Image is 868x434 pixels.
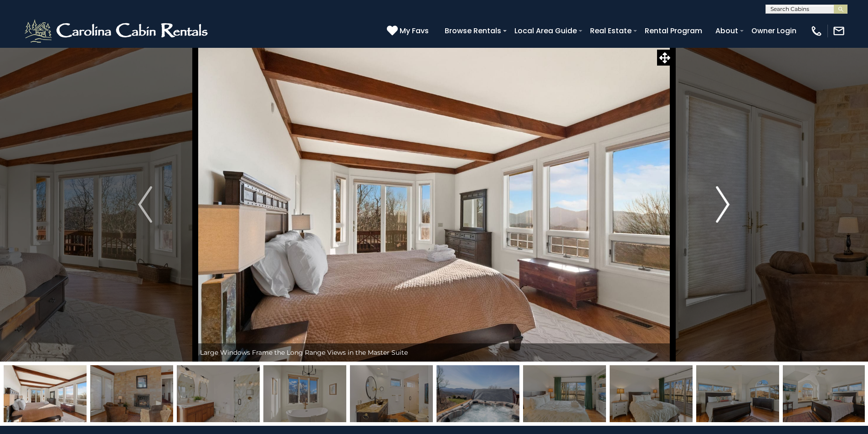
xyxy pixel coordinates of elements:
[610,365,693,422] img: 165554766
[387,25,431,37] a: My Favs
[95,47,195,362] button: Previous
[810,25,823,37] img: phone-regular-white.png
[716,186,729,223] img: arrow
[510,23,581,39] a: Local Area Guide
[711,23,743,39] a: About
[263,365,346,422] img: 165554792
[4,365,87,422] img: 165554767
[832,25,845,37] img: mail-regular-white.png
[138,186,152,223] img: arrow
[586,23,636,39] a: Real Estate
[350,365,433,422] img: 165554784
[90,365,173,422] img: 165554756
[437,365,519,422] img: 163274111
[523,365,606,422] img: 165554764
[400,25,429,36] span: My Favs
[640,23,707,39] a: Rental Program
[673,47,773,362] button: Next
[696,365,779,422] img: 165554771
[23,17,212,45] img: White-1-2.png
[783,365,866,422] img: 165554770
[440,23,506,39] a: Browse Rentals
[177,365,260,422] img: 165554790
[195,343,673,362] div: Large Windows Frame the Long Range Views in the Master Suite
[747,23,801,39] a: Owner Login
